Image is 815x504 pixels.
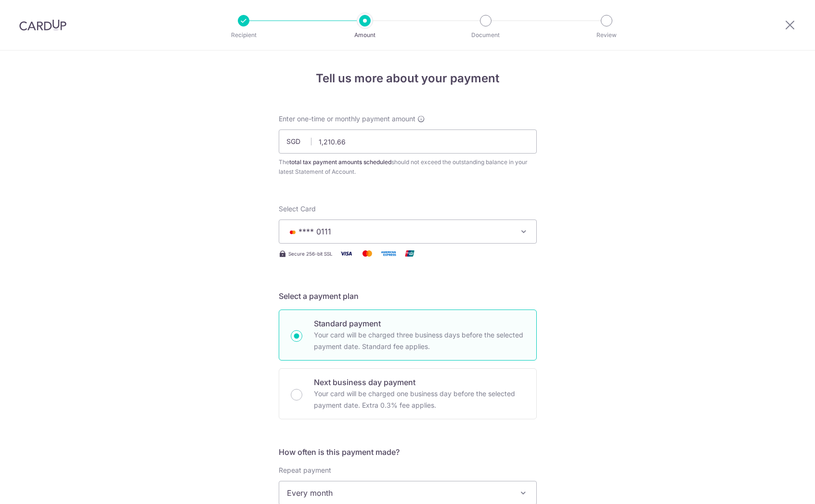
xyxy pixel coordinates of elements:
[279,114,415,124] span: Enter one-time or monthly payment amount
[279,205,316,213] span: translation missing: en.payables.payment_networks.credit_card.summary.labels.select_card
[288,250,333,258] span: Secure 256-bit SSL
[358,247,377,259] img: Mastercard
[314,376,525,388] p: Next business day payment
[289,158,391,166] b: total tax payment amounts scheduled
[279,157,537,177] div: The should not exceed the outstanding balance in your latest Statement of Account.
[314,388,525,411] p: Your card will be charged one business day before the selected payment date. Extra 0.3% fee applies.
[279,446,537,458] h5: How often is this payment made?
[279,290,537,302] h5: Select a payment plan
[314,329,525,352] p: Your card will be charged three business days before the selected payment date. Standard fee appl...
[286,137,311,146] span: SGD
[571,30,642,40] p: Review
[287,229,298,235] img: MASTERCARD
[400,247,419,259] img: Union Pay
[19,19,66,31] img: CardUp
[336,247,356,259] img: Visa
[279,465,331,475] label: Repeat payment
[279,70,537,87] h4: Tell us more about your payment
[329,30,401,40] p: Amount
[450,30,521,40] p: Document
[279,129,537,154] input: 0.00
[208,30,279,40] p: Recipient
[379,247,398,259] img: American Express
[314,318,525,329] p: Standard payment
